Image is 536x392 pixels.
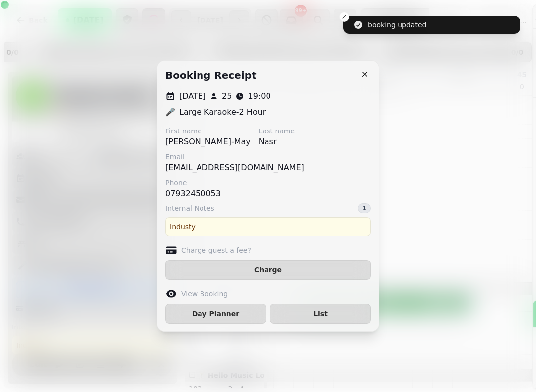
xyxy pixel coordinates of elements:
span: Charge [174,266,362,273]
label: Charge guest a fee? [181,245,251,255]
button: Charge [165,260,371,280]
span: Day Planner [174,310,258,317]
div: 1 [358,203,371,213]
p: Nasr [259,136,295,148]
p: 🎤 [165,106,175,118]
label: First name [165,126,251,136]
p: 19:00 [248,90,270,102]
button: Day Planner [165,304,266,324]
p: 25 [222,90,232,102]
label: Last name [259,126,295,136]
label: Phone [165,178,221,188]
p: [EMAIL_ADDRESS][DOMAIN_NAME] [165,162,304,174]
div: Industy [165,217,371,236]
p: [PERSON_NAME]-May [165,136,251,148]
span: List [278,310,362,317]
p: Large Karaoke-2 Hour [179,106,266,118]
label: Email [165,152,304,162]
button: List [270,304,371,324]
p: 07932450053 [165,188,221,199]
span: Internal Notes [165,203,214,213]
p: [DATE] [179,90,206,102]
label: View Booking [181,289,228,299]
h2: Booking receipt [165,68,257,82]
